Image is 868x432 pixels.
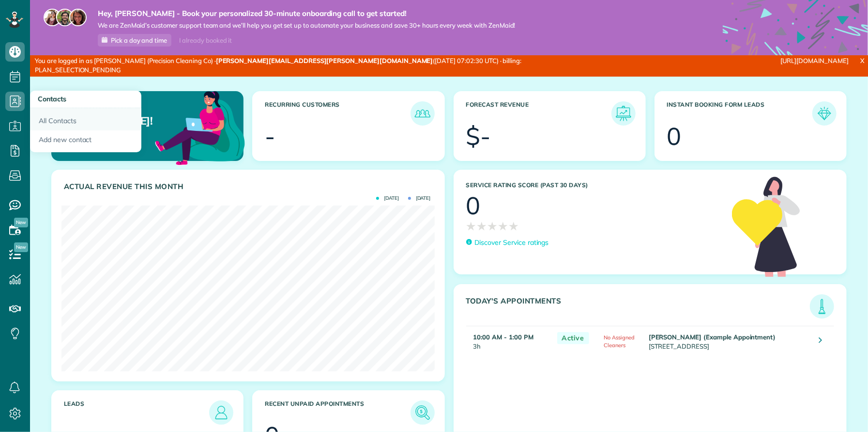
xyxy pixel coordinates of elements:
[111,36,167,44] span: Pick a day and time
[466,124,491,148] div: $-
[466,218,477,235] span: ★
[98,21,516,30] span: We are ZenMaid’s customer support team and we’ll help you get set up to automate your business an...
[376,196,399,201] span: [DATE]
[466,297,810,319] h3: Today's Appointments
[466,326,552,356] td: 3h
[212,403,231,422] img: icon_leads-1bed01f49abd5b7fead27621c3d59655bb73ed531f8eeb49469d10e621d6b896.png
[265,124,275,148] div: -
[153,80,247,174] img: dashboard_welcome-42a62b7d889689a78055ac9021e634bf52bae3f8056760290aed330b23ab8690.png
[64,400,209,425] h3: Leads
[856,55,868,66] a: X
[475,238,549,248] p: Discover Service ratings
[38,95,66,103] span: Contacts
[30,55,577,76] div: You are logged in as [PERSON_NAME] (Precision Cleaning Co) · ([DATE] 07:02:30 UTC) · billing: PLA...
[781,57,849,64] a: [URL][DOMAIN_NAME]
[408,196,431,201] span: [DATE]
[646,326,812,356] td: [STREET_ADDRESS]
[44,9,61,26] img: maria-72a9807cf96188c08ef61303f053569d2e2a8a1cde33d635c8a3ac13582a053d.jpg
[466,238,549,248] a: Discover Service ratings
[413,403,432,422] img: icon_unpaid_appointments-47b8ce3997adf2238b356f14209ab4cced10bd1f174958f3ca8f1d0dd7fffeee.png
[508,218,519,235] span: ★
[216,57,433,64] strong: [PERSON_NAME][EMAIL_ADDRESS][PERSON_NAME][DOMAIN_NAME]
[466,182,722,189] h3: Service Rating score (past 30 days)
[604,334,635,349] span: No Assigned Cleaners
[173,34,238,47] div: I already booked it
[265,400,410,425] h3: Recent unpaid appointments
[30,108,141,130] a: All Contacts
[466,101,611,126] h3: Forecast Revenue
[473,333,533,341] strong: 10:00 AM - 1:00 PM
[466,193,481,218] div: 0
[413,104,432,123] img: icon_recurring_customers-cf858462ba22bcd05b5a5880d41d6543d210077de5bb9ebc9590e49fd87d84ed.png
[812,297,832,316] img: icon_todays_appointments-901f7ab196bb0bea1936b74009e4eb5ffbc2d2711fa7634e0d609ed5ef32b18b.png
[498,218,508,235] span: ★
[30,130,141,153] a: Add new contact
[64,182,435,191] h3: Actual Revenue this month
[667,124,682,148] div: 0
[69,9,87,26] img: michelle-19f622bdf1676172e81f8f8fba1fb50e276960ebfe0243fe18214015130c80e4.jpg
[667,101,812,126] h3: Instant Booking Form Leads
[815,104,834,123] img: icon_form_leads-04211a6a04a5b2264e4ee56bc0799ec3eb69b7e499cbb523a139df1d13a81ae0.png
[98,34,171,47] a: Pick a day and time
[14,242,28,252] span: New
[649,333,776,341] strong: [PERSON_NAME] (Example Appointment)
[56,9,74,26] img: jorge-587dff0eeaa6aab1f244e6dc62b8924c3b6ad411094392a53c71c6c4a576187d.jpg
[476,218,487,235] span: ★
[614,104,633,123] img: icon_forecast_revenue-8c13a41c7ed35a8dcfafea3cbb826a0462acb37728057bba2d056411b612bbbe.png
[98,9,516,18] strong: Hey, [PERSON_NAME] - Book your personalized 30-minute onboarding call to get started!
[14,218,28,227] span: New
[557,332,589,344] span: Active
[487,218,498,235] span: ★
[265,101,410,126] h3: Recurring Customers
